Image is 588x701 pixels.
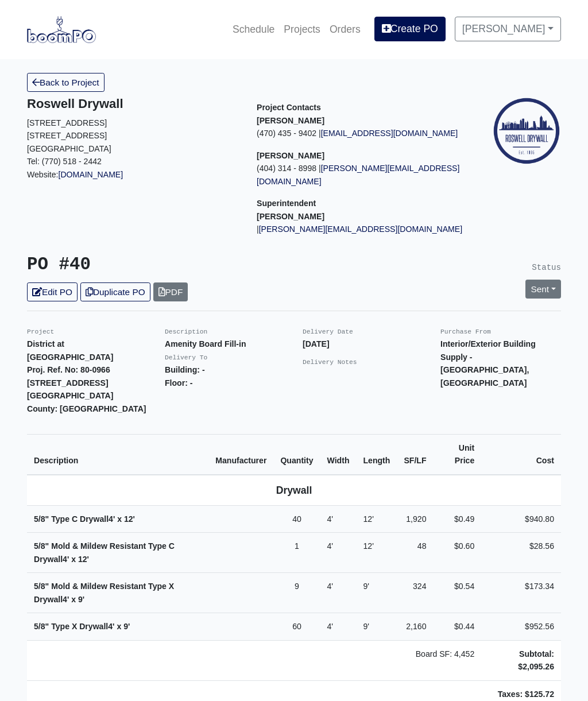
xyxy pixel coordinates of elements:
[257,151,324,160] strong: [PERSON_NAME]
[208,434,273,475] th: Manufacturer
[78,555,89,564] span: 12'
[363,541,373,551] span: 12'
[327,541,334,551] span: 4'
[374,17,446,41] a: Create PO
[525,280,561,299] a: Sent
[27,365,110,374] strong: Proj. Ref. No: 80-0966
[303,359,357,366] small: Delivery Notes
[481,613,561,641] td: $952.56
[27,117,239,130] p: [STREET_ADDRESS]
[363,622,369,631] span: 9'
[165,378,192,388] strong: Floor: -
[124,514,135,524] span: 12'
[363,514,373,524] span: 12'
[273,613,320,641] td: 60
[257,223,469,236] p: |
[63,595,69,604] span: 4'
[34,514,135,524] strong: 5/8" Type C Drywall
[257,103,321,112] span: Project Contacts
[321,129,458,138] a: [EMAIL_ADDRESS][DOMAIN_NAME]
[27,96,239,181] div: Website:
[279,17,325,42] a: Projects
[434,505,482,533] td: $0.49
[273,573,320,613] td: 9
[327,582,334,591] span: 4'
[325,17,365,42] a: Orders
[257,162,469,188] p: (404) 314 - 8998 |
[27,129,239,142] p: [STREET_ADDRESS]
[434,434,482,475] th: Unit Price
[27,378,109,388] strong: [STREET_ADDRESS]
[481,640,561,680] td: Subtotal: $2,095.26
[165,339,246,348] strong: Amenity Board Fill-in
[397,434,433,475] th: SF/LF
[59,170,123,179] a: [DOMAIN_NAME]
[80,282,150,301] a: Duplicate PO
[109,514,115,524] span: 4'
[257,199,316,208] span: Superintendent
[78,595,84,604] span: 9'
[34,622,130,631] strong: 5/8" Type X Drywall
[257,127,469,140] p: (470) 435 - 9402 |
[34,582,174,604] strong: 5/8" Mold & Mildew Resistant Type X Drywall
[397,613,433,641] td: 2,160
[434,533,482,573] td: $0.60
[303,339,330,348] strong: [DATE]
[71,595,76,604] span: x
[273,505,320,533] td: 40
[165,354,207,361] small: Delivery To
[532,263,561,272] small: Status
[273,434,320,475] th: Quantity
[434,573,482,613] td: $0.54
[416,649,475,659] span: Board SF: 4,452
[320,434,357,475] th: Width
[440,338,561,389] p: Interior/Exterior Building Supply - [GEOGRAPHIC_DATA], [GEOGRAPHIC_DATA]
[481,533,561,573] td: $28.56
[481,434,561,475] th: Cost
[397,533,433,573] td: 48
[327,622,334,631] span: 4'
[27,339,113,362] strong: District at [GEOGRAPHIC_DATA]
[257,212,324,221] strong: [PERSON_NAME]
[455,17,561,41] a: [PERSON_NAME]
[34,541,175,564] strong: 5/8" Mold & Mildew Resistant Type C Drywall
[356,434,397,475] th: Length
[27,404,146,413] strong: County: [GEOGRAPHIC_DATA]
[257,116,324,125] strong: [PERSON_NAME]
[165,328,207,335] small: Description
[434,613,482,641] td: $0.44
[27,282,78,301] a: Edit PO
[27,155,239,168] p: Tel: (770) 518 - 2442
[71,555,76,564] span: x
[27,142,239,156] p: [GEOGRAPHIC_DATA]
[397,505,433,533] td: 1,920
[27,254,285,276] h3: PO #40
[27,16,96,42] img: boomPO
[165,365,205,374] strong: Building: -
[481,573,561,613] td: $173.34
[259,224,462,234] a: [PERSON_NAME][EMAIL_ADDRESS][DOMAIN_NAME]
[440,328,491,335] small: Purchase From
[273,533,320,573] td: 1
[228,17,279,42] a: Schedule
[276,485,312,496] b: Drywall
[123,622,130,631] span: 9'
[27,391,113,400] strong: [GEOGRAPHIC_DATA]
[117,514,122,524] span: x
[108,622,114,631] span: 4'
[363,582,369,591] span: 9'
[27,328,54,335] small: Project
[327,514,334,524] span: 4'
[397,573,433,613] td: 324
[117,622,121,631] span: x
[27,73,105,92] a: Back to Project
[303,328,353,335] small: Delivery Date
[481,505,561,533] td: $940.80
[27,434,208,475] th: Description
[63,555,69,564] span: 4'
[257,164,459,186] a: [PERSON_NAME][EMAIL_ADDRESS][DOMAIN_NAME]
[27,96,239,111] h5: Roswell Drywall
[153,282,188,301] a: PDF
